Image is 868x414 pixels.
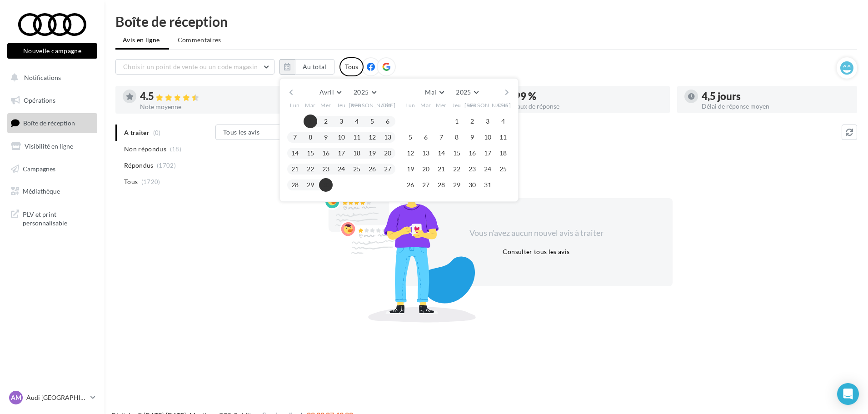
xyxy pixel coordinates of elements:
div: Vous n'avez aucun nouvel avis à traiter [458,227,614,239]
span: Opérations [24,96,55,104]
div: Délai de réponse moyen [702,103,850,110]
button: Notifications [5,68,95,87]
button: 7 [434,130,448,144]
span: (18) [170,145,181,153]
button: 20 [419,162,433,176]
button: Au total [279,59,334,75]
a: AM Audi [GEOGRAPHIC_DATA] [7,389,97,406]
button: 20 [381,146,394,160]
button: 15 [450,146,464,160]
button: 19 [404,162,417,176]
button: 14 [434,146,448,160]
span: Médiathèque [23,187,60,195]
span: 2025 [456,88,471,96]
button: 22 [450,162,464,176]
button: Au total [295,59,334,75]
button: 2 [319,115,333,128]
button: 13 [419,146,433,160]
div: Open Intercom Messenger [837,383,859,405]
button: 3 [334,115,348,128]
div: Note moyenne [140,104,288,110]
button: 16 [465,146,479,160]
button: 9 [319,130,333,144]
button: 4 [496,115,510,128]
span: Mar [305,101,316,109]
span: Dim [382,101,393,109]
button: 4 [350,115,364,128]
button: Mai [421,86,447,99]
span: Mar [420,101,431,109]
span: Jeu [337,101,346,109]
span: Non répondus [124,145,166,154]
span: AM [11,393,21,402]
span: Lun [290,101,300,109]
span: Répondus [124,161,154,170]
span: Tous les avis [223,128,260,136]
span: PLV et print personnalisable [23,208,94,228]
button: 27 [419,178,433,192]
a: Opérations [5,91,99,110]
span: Mai [425,88,436,96]
button: 22 [304,162,317,176]
button: 25 [496,162,510,176]
a: Campagnes [5,160,99,179]
button: 21 [434,162,448,176]
button: 6 [381,115,394,128]
button: 2025 [452,86,482,99]
span: [PERSON_NAME] [464,101,511,109]
button: 30 [319,178,333,192]
div: Boîte de réception [115,15,857,28]
span: (1702) [157,162,176,169]
button: 8 [450,130,464,144]
button: 26 [365,162,379,176]
button: 21 [288,162,302,176]
a: Médiathèque [5,182,99,201]
button: Tous les avis [215,125,306,140]
button: 3 [481,115,494,128]
button: 1 [304,115,317,128]
a: Boîte de réception [5,113,99,133]
button: 8 [304,130,317,144]
span: Commentaires [178,35,221,45]
button: 18 [350,146,364,160]
button: 19 [365,146,379,160]
div: Tous [339,57,364,76]
button: 24 [481,162,494,176]
span: Lun [405,101,415,109]
button: 29 [304,178,317,192]
button: 11 [496,130,510,144]
span: Choisir un point de vente ou un code magasin [123,63,258,70]
button: Choisir un point de vente ou un code magasin [115,59,274,75]
button: 28 [434,178,448,192]
button: 13 [381,130,394,144]
button: 1 [450,115,464,128]
button: 29 [450,178,464,192]
span: Mer [320,101,331,109]
button: 10 [334,130,348,144]
button: 15 [304,146,317,160]
button: 28 [288,178,302,192]
button: Nouvelle campagne [7,43,97,59]
button: 26 [404,178,417,192]
button: 9 [465,130,479,144]
button: 31 [481,178,494,192]
button: 12 [365,130,379,144]
button: 18 [496,146,510,160]
span: (1720) [141,178,160,185]
span: Boîte de réception [23,119,75,127]
button: 2025 [350,86,379,99]
span: [PERSON_NAME] [349,101,396,109]
div: 99 % [514,91,663,101]
button: 16 [319,146,333,160]
button: Consulter tous les avis [499,246,573,257]
button: 27 [381,162,394,176]
button: 5 [365,115,379,128]
span: Jeu [452,101,461,109]
button: 23 [465,162,479,176]
button: Avril [316,86,345,99]
div: 4,5 jours [702,91,850,101]
span: Tous [124,177,138,186]
span: Notifications [24,74,61,81]
a: Visibilité en ligne [5,137,99,156]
